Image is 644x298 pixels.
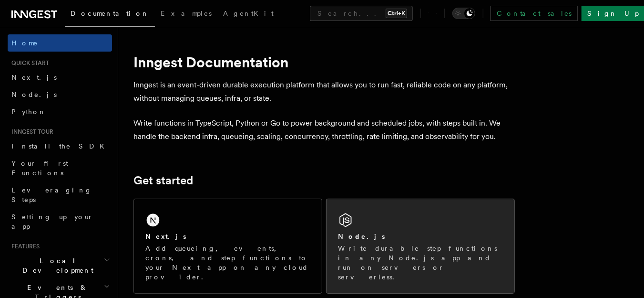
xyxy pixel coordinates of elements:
a: Get started [133,174,193,187]
a: Next.jsAdd queueing, events, crons, and step functions to your Next app on any cloud provider. [133,199,322,294]
p: Inngest is an event-driven durable execution platform that allows you to run fast, reliable code ... [133,78,515,105]
button: Toggle dark mode [452,8,475,19]
a: Home [8,34,112,52]
a: Python [8,103,112,120]
span: Your first Functions [11,160,68,177]
a: Your first Functions [8,155,112,181]
span: Home [11,38,38,48]
a: Install the SDK [8,138,112,155]
h2: Node.js [338,232,385,241]
a: AgentKit [217,3,279,26]
span: Examples [161,10,212,17]
button: Local Development [8,252,112,279]
a: Next.js [8,69,112,86]
a: Contact sales [491,6,578,21]
button: Search...Ctrl+K [310,6,413,21]
a: Node.jsWrite durable step functions in any Node.js app and run on servers or serverless. [326,199,515,294]
p: Write functions in TypeScript, Python or Go to power background and scheduled jobs, with steps bu... [133,117,515,143]
p: Add queueing, events, crons, and step functions to your Next app on any cloud provider. [145,244,310,282]
a: Examples [155,3,217,26]
h1: Inngest Documentation [133,53,515,71]
span: Leveraging Steps [11,186,92,203]
span: Quick start [8,59,49,67]
a: Documentation [65,3,155,27]
span: Next.js [11,74,57,81]
kbd: Ctrl+K [386,9,407,18]
span: Features [8,243,40,250]
span: Local Development [8,256,104,275]
span: Setting up your app [11,213,93,230]
a: Setting up your app [8,208,112,235]
p: Write durable step functions in any Node.js app and run on servers or serverless. [338,244,503,282]
a: Leveraging Steps [8,181,112,208]
h2: Next.js [145,232,186,241]
span: AgentKit [223,10,274,17]
span: Inngest tour [8,128,53,136]
span: Python [11,108,46,116]
span: Documentation [71,10,149,17]
a: Node.js [8,86,112,103]
span: Install the SDK [11,142,110,150]
span: Node.js [11,91,57,98]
